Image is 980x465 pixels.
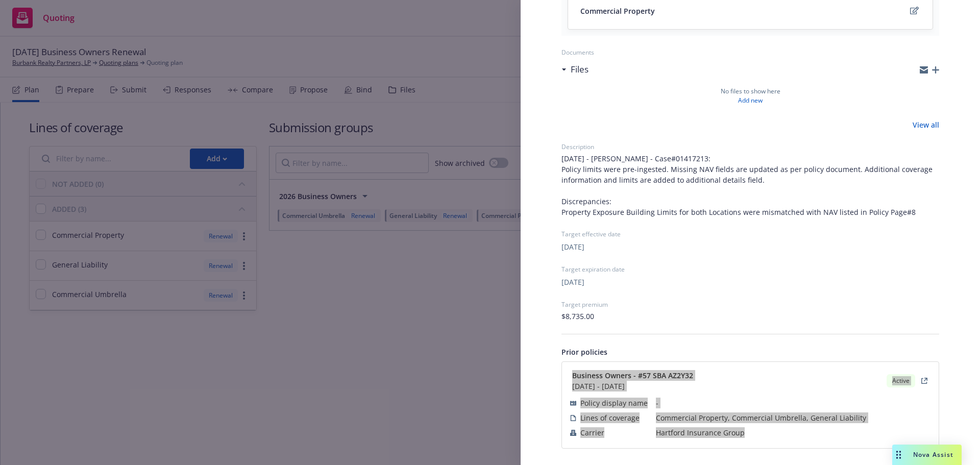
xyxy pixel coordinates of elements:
[918,375,930,387] a: View Policy
[913,450,953,459] span: Nova Assist
[580,412,640,423] span: Lines of coverage
[571,63,589,76] h3: Files
[892,445,905,465] div: Drag to move
[913,119,939,130] a: View all
[580,427,604,438] span: Carrier
[738,96,763,105] a: Add new
[561,153,939,217] span: [DATE] - [PERSON_NAME] - Case#01417213: Policy limits were pre-ingested. Missing NAV fields are u...
[656,412,930,423] span: Commercial Property, Commercial Umbrella, General Liability
[561,265,939,274] div: Target expiration date
[561,48,939,57] div: Documents
[656,398,930,408] span: -
[580,6,655,16] span: Commercial Property
[572,371,693,380] strong: Business Owners - #57 SBA AZ2Y32
[561,142,939,151] div: Description
[656,427,930,438] span: Hartford Insurance Group
[561,311,594,322] span: $8,735.00
[721,87,780,96] span: No files to show here
[561,230,939,238] div: Target effective date
[561,241,584,252] button: [DATE]
[580,398,648,408] span: Policy display name
[561,347,939,357] div: Prior policies
[908,5,920,17] a: edit
[891,376,911,385] span: Active
[561,63,589,76] div: Files
[561,277,584,287] button: [DATE]
[572,381,693,391] span: [DATE] - [DATE]
[892,445,962,465] button: Nova Assist
[561,300,939,309] div: Target premium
